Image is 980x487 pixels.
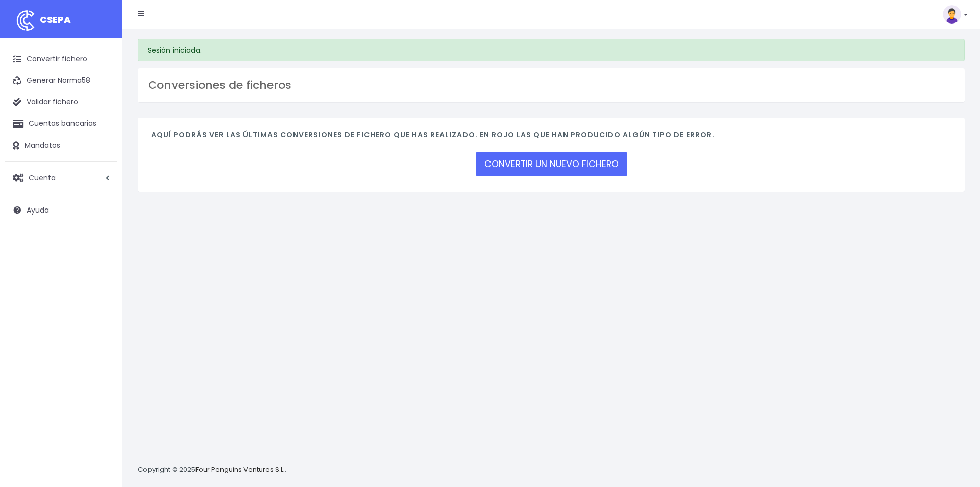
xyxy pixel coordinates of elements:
h3: Conversiones de ficheros [148,79,954,92]
p: Copyright © 2025 . [138,465,286,475]
img: profile [943,5,961,24]
a: Validar fichero [5,91,117,113]
h4: Aquí podrás ver las últimas conversiones de fichero que has realizado. En rojo las que han produc... [151,131,951,145]
a: Generar Norma58 [5,70,117,91]
span: CSEPA [40,13,71,26]
span: Cuenta [29,172,56,182]
a: Four Penguins Ventures S.L. [195,465,285,474]
a: Mandatos [5,135,117,156]
a: Ayuda [5,199,117,221]
a: Convertir fichero [5,49,117,70]
img: logo [13,8,38,33]
div: Sesión iniciada. [138,39,965,61]
span: Ayuda [27,205,49,215]
a: Cuenta [5,167,117,189]
a: CONVERTIR UN NUEVO FICHERO [476,152,627,176]
a: Cuentas bancarias [5,113,117,134]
